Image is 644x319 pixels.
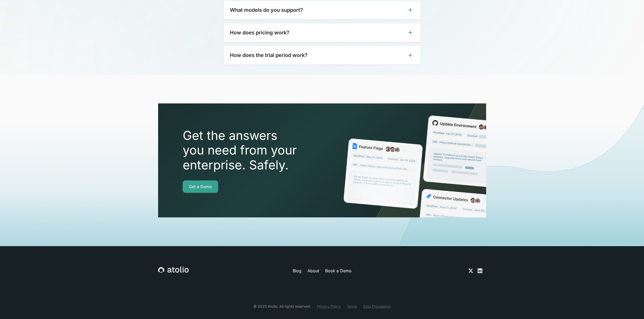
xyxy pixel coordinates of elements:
h3: How does pricing work? [230,30,289,36]
a: Blog [293,268,301,274]
a: Get a Demo [183,180,218,193]
a: Data Processing [363,304,391,309]
iframe: Chat Widget [618,294,644,319]
h3: How does the trial period work? [230,52,308,58]
a: About [308,268,319,274]
h3: What models do you support? [230,7,303,13]
div: © 2025 Atolio. All rights reserved. [253,304,311,309]
a: Privacy Policy [317,304,341,309]
h2: Get the answers you need from your enterprise. Safely. [183,128,326,172]
a: Terms [347,304,357,309]
a: Book a Demo [325,268,352,274]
